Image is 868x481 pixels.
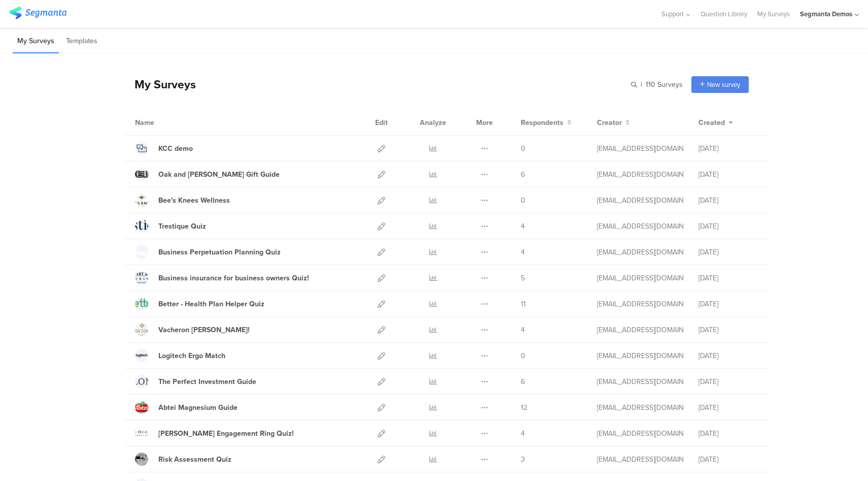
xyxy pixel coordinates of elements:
div: eliran@segmanta.com [597,247,683,258]
a: Business Perpetuation Planning Quiz [135,245,281,259]
a: The Perfect Investment Guide [135,375,256,388]
div: Logitech Ergo Match [158,350,225,361]
div: Abtei Magnesium Guide [158,402,238,413]
span: Created [698,117,725,128]
div: channelle@segmanta.com [597,221,683,232]
span: Support [661,9,684,19]
div: [DATE] [698,376,759,387]
div: eliran@segmanta.com [597,325,683,335]
div: Oak and Luna Gift Guide [158,169,280,180]
button: Respondents [521,117,572,128]
div: Better - Health Plan Helper Quiz [158,299,264,309]
div: eliran@segmanta.com [597,428,683,439]
div: [DATE] [698,169,759,180]
span: 12 [521,402,527,413]
div: Edit [371,110,392,135]
a: Abtei Magnesium Guide [135,401,238,414]
div: [DATE] [698,247,759,258]
button: Created [698,117,733,128]
span: 5 [521,273,525,283]
div: shai@segmanta.com [597,143,683,154]
a: KCC demo [135,142,193,155]
div: Business Perpetuation Planning Quiz [158,247,281,258]
div: [DATE] [698,143,759,154]
div: [DATE] [698,428,759,439]
div: eliran@segmanta.com [597,273,683,283]
li: Templates [61,29,102,53]
div: Segmanta Demos [800,9,852,19]
div: KCC demo [158,143,193,154]
div: [DATE] [698,454,759,465]
span: 4 [521,428,525,439]
div: The Perfect Investment Guide [158,376,256,387]
a: Logitech Ergo Match [135,349,225,362]
a: Bee's Knees Wellness [135,194,230,207]
div: Analyze [418,110,448,135]
span: 4 [521,221,525,232]
a: Vacheron [PERSON_NAME]! [135,323,250,336]
div: eliran@segmanta.com [597,299,683,309]
div: eliran@segmanta.com [597,350,683,361]
div: eliran@segmanta.com [597,454,683,465]
a: Business insurance for business owners Quiz! [135,271,309,284]
div: More [474,110,495,135]
a: [PERSON_NAME] Engagement Ring Quiz! [135,427,294,440]
span: | [639,79,644,90]
div: [DATE] [698,325,759,335]
div: [DATE] [698,195,759,206]
a: Risk Assessment Quiz [135,453,231,466]
div: Name [135,117,196,128]
div: eliran@segmanta.com [597,376,683,387]
div: [DATE] [698,221,759,232]
div: De Beers Engagement Ring Quiz! [158,428,294,439]
div: [DATE] [698,350,759,361]
div: channelle@segmanta.com [597,169,683,180]
div: [DATE] [698,299,759,309]
li: My Surveys [13,29,59,53]
button: Creator [597,117,630,128]
span: 0 [521,195,525,206]
div: Bee's Knees Wellness [158,195,230,206]
img: segmanta logo [9,7,66,19]
a: Oak and [PERSON_NAME] Gift Guide [135,168,280,181]
span: 11 [521,299,526,309]
span: 4 [521,325,525,335]
a: Trestique Quiz [135,219,206,233]
span: 0 [521,350,525,361]
div: Business insurance for business owners Quiz! [158,273,309,283]
div: [DATE] [698,402,759,413]
div: My Surveys [124,76,196,93]
span: Respondents [521,117,563,128]
div: eliran@segmanta.com [597,402,683,413]
span: 110 Surveys [646,79,683,90]
span: 6 [521,169,525,180]
span: 6 [521,376,525,387]
div: Trestique Quiz [158,221,206,232]
span: 0 [521,143,525,154]
span: 4 [521,247,525,258]
div: [DATE] [698,273,759,283]
span: 3 [521,454,525,465]
span: Creator [597,117,622,128]
span: New survey [707,80,740,89]
a: Better - Health Plan Helper Quiz [135,297,264,310]
div: Vacheron Constantin Quiz! [158,325,250,335]
div: channelle@segmanta.com [597,195,683,206]
div: Risk Assessment Quiz [158,454,231,465]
